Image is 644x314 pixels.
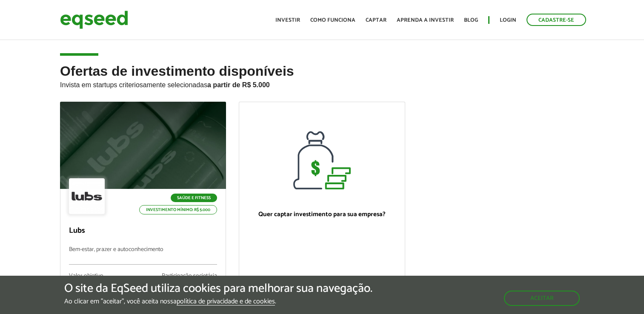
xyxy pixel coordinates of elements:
a: Blog [464,17,478,23]
a: Captar [366,17,386,23]
p: Bem-estar, prazer e autoconhecimento [69,246,217,265]
p: Ao clicar em "aceitar", você aceita nossa . [64,297,372,305]
p: Saúde e Fitness [171,194,217,202]
a: Como funciona [310,17,355,23]
div: Valor objetivo [69,273,108,279]
a: política de privacidade e de cookies [177,298,275,305]
strong: a partir de R$ 5.000 [207,81,270,88]
a: Login [500,17,516,23]
img: EqSeed [60,9,128,31]
a: Cadastre-se [527,14,586,26]
p: Quer captar investimento para sua empresa? [248,211,396,218]
button: Aceitar [504,291,580,306]
h2: Ofertas de investimento disponíveis [60,64,584,102]
h5: O site da EqSeed utiliza cookies para melhorar sua navegação. [64,282,372,295]
a: Investir [275,17,300,23]
p: Invista em startups criteriosamente selecionadas [60,79,584,89]
a: Aprenda a investir [397,17,454,23]
p: Investimento mínimo: R$ 5.000 [139,205,217,214]
p: Lubs [69,226,217,236]
div: Participação societária [162,273,217,279]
